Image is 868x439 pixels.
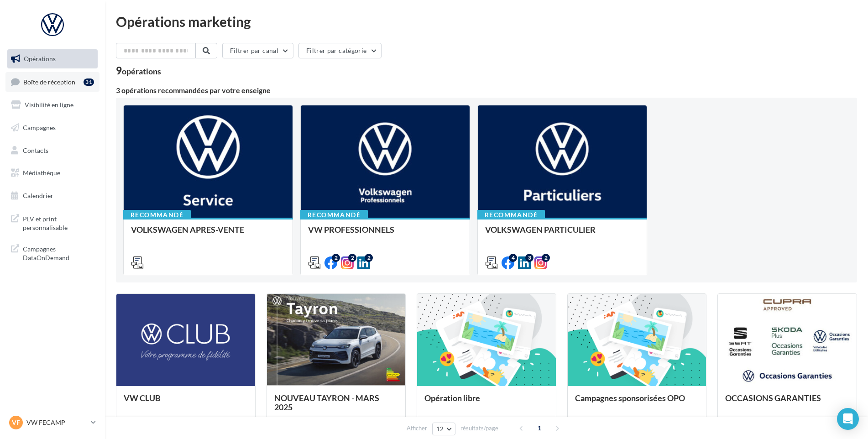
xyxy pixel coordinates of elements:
span: OCCASIONS GARANTIES [725,393,821,403]
span: VW PROFESSIONNELS [308,225,394,235]
button: Filtrer par catégorie [298,43,382,58]
button: Filtrer par canal [222,43,293,58]
a: Opérations [5,49,99,68]
div: Open Intercom Messenger [837,408,859,430]
div: Recommandé [123,210,191,220]
a: Contacts [5,141,99,160]
a: Boîte de réception31 [5,72,99,92]
div: 2 [348,254,356,262]
span: Opérations [24,55,56,63]
span: Afficher [407,424,427,433]
button: 12 [432,423,455,435]
div: 2 [542,254,550,262]
span: NOUVEAU TAYRON - MARS 2025 [274,393,379,412]
div: 3 [525,254,533,262]
span: Médiathèque [23,169,60,177]
span: 1 [532,421,547,435]
span: Campagnes DataOnDemand [23,243,94,262]
div: Recommandé [477,210,545,220]
div: 4 [509,254,517,262]
span: 12 [436,425,444,433]
span: VOLKSWAGEN APRES-VENTE [131,225,244,235]
div: 2 [332,254,340,262]
div: 3 opérations recommandées par votre enseigne [116,87,857,94]
span: Calendrier [23,192,53,199]
a: VF VW FECAMP [7,414,98,431]
span: Opération libre [424,393,480,403]
a: Médiathèque [5,163,99,183]
span: Boîte de réception [23,78,75,85]
span: VW CLUB [124,393,161,403]
p: VW FECAMP [26,418,87,427]
span: Visibilité en ligne [25,101,73,109]
span: Contacts [23,146,48,154]
div: 2 [365,254,373,262]
span: PLV et print personnalisable [23,213,94,232]
span: VF [12,418,20,427]
a: Campagnes DataOnDemand [5,239,99,266]
a: Campagnes [5,118,99,137]
a: Visibilité en ligne [5,95,99,115]
a: PLV et print personnalisable [5,209,99,236]
span: Campagnes sponsorisées OPO [575,393,685,403]
div: opérations [122,67,161,75]
span: VOLKSWAGEN PARTICULIER [485,225,596,235]
span: résultats/page [460,424,498,433]
div: 9 [116,66,161,76]
div: Recommandé [300,210,368,220]
div: 31 [84,78,94,86]
div: Opérations marketing [116,15,857,28]
span: Campagnes [23,124,56,131]
a: Calendrier [5,186,99,205]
